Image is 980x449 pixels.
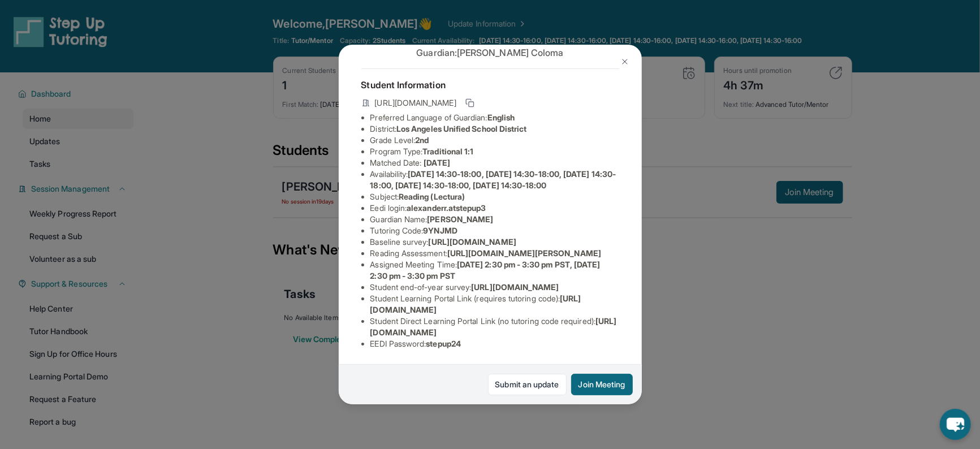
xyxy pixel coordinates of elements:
[426,339,461,348] span: stepup24
[488,374,567,395] a: Submit an update
[447,248,601,258] span: [URL][DOMAIN_NAME][PERSON_NAME]
[361,78,619,92] h4: Student Information
[370,169,619,191] li: Availability:
[370,157,619,169] li: Matched Date:
[370,225,619,236] li: Tutoring Code :
[370,191,619,202] li: Subject :
[415,135,429,145] span: 2nd
[370,202,619,214] li: Eedi login :
[471,282,559,292] span: [URL][DOMAIN_NAME]
[424,158,450,167] span: [DATE]
[370,135,619,146] li: Grade Level:
[370,146,619,157] li: Program Type:
[370,282,619,293] li: Student end-of-year survey :
[370,214,619,225] li: Guardian Name :
[370,293,619,316] li: Student Learning Portal Link (requires tutoring code) :
[370,316,619,338] li: Student Direct Learning Portal Link (no tutoring code required) :
[370,123,619,135] li: District:
[463,96,477,110] button: Copy link
[940,409,971,440] button: chat-button
[370,169,616,190] span: [DATE] 14:30-18:00, [DATE] 14:30-18:00, [DATE] 14:30-18:00, [DATE] 14:30-18:00, [DATE] 14:30-18:00
[370,248,619,259] li: Reading Assessment :
[422,146,473,156] span: Traditional 1:1
[370,338,619,349] li: EEDI Password :
[396,124,526,133] span: Los Angeles Unified School District
[429,237,516,247] span: [URL][DOMAIN_NAME]
[370,260,601,280] span: [DATE] 2:30 pm - 3:30 pm PST, [DATE] 2:30 pm - 3:30 pm PST
[407,203,486,213] span: alexanderr.atstepup3
[399,192,465,201] span: Reading (Lectura)
[361,46,619,59] p: Guardian: [PERSON_NAME] Coloma
[428,214,494,224] span: [PERSON_NAME]
[370,112,619,123] li: Preferred Language of Guardian:
[571,374,633,395] button: Join Meeting
[487,113,515,122] span: English
[370,259,619,282] li: Assigned Meeting Time :
[620,57,629,66] img: Close Icon
[424,226,457,235] span: 9YNJMD
[370,236,619,248] li: Baseline survey :
[375,97,456,109] span: [URL][DOMAIN_NAME]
